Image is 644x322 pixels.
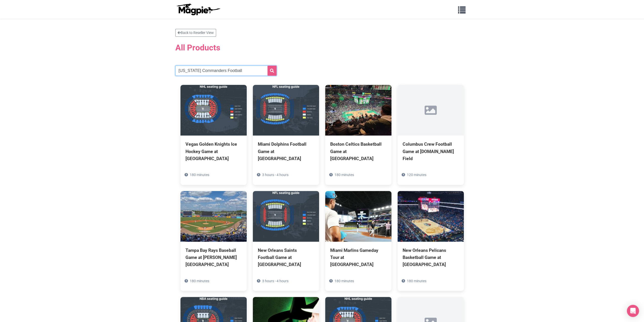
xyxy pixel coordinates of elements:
[190,279,209,283] span: 180 minutes
[262,279,288,283] span: 3 hours - 4 hours
[253,191,319,242] img: New Orleans Saints Football Game at Caesars Superdome
[175,3,221,15] img: logo-ab69f6fb50320c5b225c76a69d11143b.png
[258,247,314,268] div: New Orleans Saints Football Game at [GEOGRAPHIC_DATA]
[330,141,386,162] div: Boston Celtics Basketball Game at [GEOGRAPHIC_DATA]
[325,85,391,136] img: Boston Celtics Basketball Game at TD Garden
[403,247,459,268] div: New Orleans Pelicans Basketball Game at [GEOGRAPHIC_DATA]
[407,173,426,177] span: 120 minutes
[185,247,242,268] div: Tampa Bay Rays Baseball Game at [PERSON_NAME][GEOGRAPHIC_DATA]
[185,141,242,162] div: Vegas Golden Knights Ice Hockey Game at [GEOGRAPHIC_DATA]
[403,141,459,162] div: Columbus Crew Football Game at [DOMAIN_NAME] Field
[398,191,464,242] img: New Orleans Pelicans Basketball Game at Smoothie King Center
[180,191,247,242] img: Tampa Bay Rays Baseball Game at George M. Steinbrenner Field
[335,173,354,177] span: 180 minutes
[180,191,247,291] a: Tampa Bay Rays Baseball Game at [PERSON_NAME][GEOGRAPHIC_DATA] 180 minutes
[325,191,391,242] img: Miami Marlins Gameday Tour at LoanDepot Park
[253,85,319,185] a: Miami Dolphins Football Game at [GEOGRAPHIC_DATA] 3 hours - 4 hours
[627,305,639,317] div: Open Intercom Messenger
[175,40,469,55] h2: All Products
[175,29,216,37] a: Back to Reseller View
[180,85,247,136] img: Vegas Golden Knights Ice Hockey Game at T-Mobile Arena
[262,173,288,177] span: 3 hours - 4 hours
[190,173,209,177] span: 180 minutes
[398,85,464,185] a: Columbus Crew Football Game at [DOMAIN_NAME] Field 120 minutes
[407,279,426,283] span: 180 minutes
[325,191,391,291] a: Miami Marlins Gameday Tour at [GEOGRAPHIC_DATA] 180 minutes
[330,247,386,268] div: Miami Marlins Gameday Tour at [GEOGRAPHIC_DATA]
[180,85,247,185] a: Vegas Golden Knights Ice Hockey Game at [GEOGRAPHIC_DATA] 180 minutes
[253,85,319,136] img: Miami Dolphins Football Game at Hard Rock Stadium
[175,66,277,76] input: Search products...
[398,191,464,291] a: New Orleans Pelicans Basketball Game at [GEOGRAPHIC_DATA] 180 minutes
[258,141,314,162] div: Miami Dolphins Football Game at [GEOGRAPHIC_DATA]
[325,85,391,185] a: Boston Celtics Basketball Game at [GEOGRAPHIC_DATA] 180 minutes
[253,191,319,291] a: New Orleans Saints Football Game at [GEOGRAPHIC_DATA] 3 hours - 4 hours
[335,279,354,283] span: 180 minutes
